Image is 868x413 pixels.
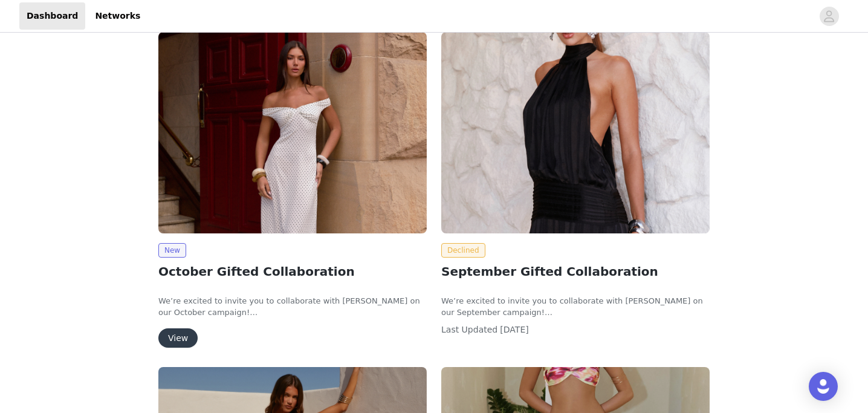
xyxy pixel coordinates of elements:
[809,372,838,401] div: Open Intercom Messenger
[441,295,710,319] p: We’re excited to invite you to collaborate with [PERSON_NAME] on our September campaign!
[441,32,710,233] img: Peppermayo AUS
[158,262,427,281] h2: October Gifted Collaboration
[441,325,497,334] span: Last Updated
[158,243,186,258] span: New
[500,325,528,334] span: [DATE]
[19,2,85,30] a: Dashboard
[158,328,198,348] button: View
[158,32,427,233] img: Peppermayo AUS
[441,243,485,258] span: Declined
[158,295,427,319] p: We’re excited to invite you to collaborate with [PERSON_NAME] on our October campaign!
[158,334,198,343] a: View
[823,7,835,26] div: avatar
[88,2,147,30] a: Networks
[441,262,710,281] h2: September Gifted Collaboration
